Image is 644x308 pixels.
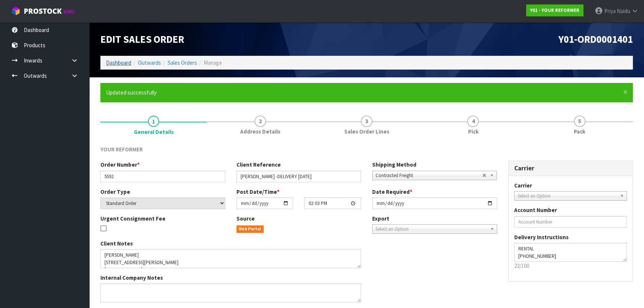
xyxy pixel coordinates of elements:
label: Client Reference [236,161,281,169]
h3: Carrier [514,165,627,172]
span: YOUR REFORMER [100,146,143,153]
input: Account Number [514,216,627,228]
label: Client Notes [100,240,133,247]
span: × [623,87,628,97]
span: Pack [574,128,585,135]
label: Source [236,215,255,222]
span: 1 [148,116,159,127]
label: Order Number [100,161,140,169]
span: ProStock [24,6,62,16]
label: Post Date/Time [236,188,280,196]
label: Export [372,215,389,222]
p: 22/100 [514,262,627,270]
small: WMS [63,8,75,15]
img: cube-alt.png [11,6,20,16]
label: Urgent Consignment Fee [100,215,165,222]
label: Internal Company Notes [100,274,163,282]
label: Account Number [514,206,557,214]
input: Client Reference [236,171,361,182]
label: Shipping Method [372,161,416,169]
span: Sales Order Lines [344,128,389,135]
span: General Details [134,128,174,136]
span: 5 [574,116,585,127]
span: Pick [468,128,478,135]
a: Sales Orders [168,59,197,66]
span: Web Portal [236,225,264,233]
label: Date Required [372,188,412,196]
a: Y01 - YOUR REFORMER [526,4,583,16]
a: Dashboard [106,59,131,66]
span: Select an Option [376,225,487,234]
span: Select an Option [518,192,617,200]
a: Outwards [138,59,161,66]
span: Priya [604,7,616,15]
span: 4 [467,116,479,127]
span: Contracted Freight [376,171,482,180]
span: Address Details [240,128,280,135]
span: 2 [255,116,266,127]
span: Edit Sales Order [100,33,184,45]
span: Y01-ORD0001401 [558,33,633,45]
label: Order Type [100,188,130,196]
span: Naidu [617,7,630,15]
span: 3 [361,116,372,127]
span: Updated successfully [106,89,157,96]
label: Delivery Instructions [514,233,569,241]
strong: Y01 - YOUR REFORMER [530,7,579,13]
input: Order Number [100,171,225,182]
span: Manage [204,59,222,66]
label: Carrier [514,182,532,189]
